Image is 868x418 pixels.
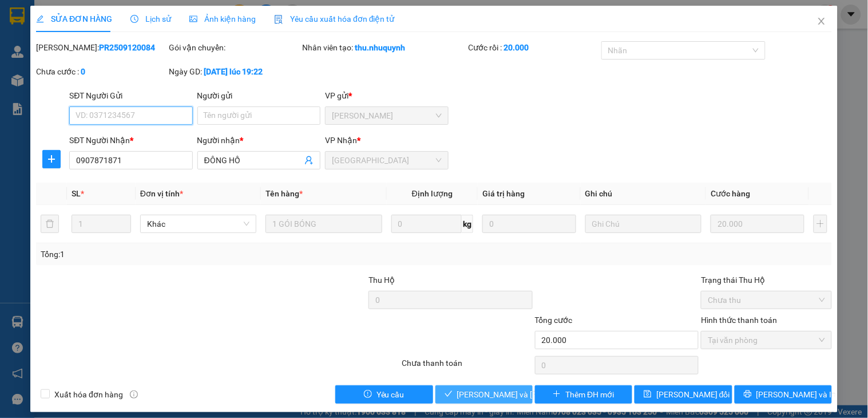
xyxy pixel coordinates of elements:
button: plusThêm ĐH mới [535,385,632,404]
span: VP Nhận [325,136,357,145]
b: thu.nhuquynh [355,43,405,52]
span: SỬA ĐƠN HÀNG [36,14,112,23]
p: VP [GEOGRAPHIC_DATA]: [5,41,167,69]
span: info-circle [130,391,138,399]
span: check [445,390,453,399]
span: exclamation-circle [364,390,372,399]
span: picture [189,15,197,23]
span: Lịch sử [130,14,171,23]
span: SL [72,189,81,198]
button: Close [806,6,838,38]
div: Tổng: 1 [41,248,336,261]
span: save [644,390,652,399]
div: Chưa cước : [36,65,167,78]
span: Tên hàng [265,189,303,198]
div: Người nhận [197,134,320,147]
div: VP gửi [325,89,448,102]
span: Thêm ĐH mới [565,388,614,401]
span: Định lượng [412,189,453,198]
input: 0 [711,215,804,233]
span: [PERSON_NAME]: [5,71,76,82]
b: 20.000 [504,43,529,52]
div: SĐT Người Gửi [69,89,192,102]
button: printer[PERSON_NAME] và In [735,385,832,404]
span: Giá trị hàng [482,189,525,198]
span: clock-circle [130,15,138,23]
label: Hình thức thanh toán [701,316,777,325]
div: Trạng thái Thu Hộ [701,274,831,286]
span: printer [744,390,752,399]
b: [DATE] lúc 19:22 [204,67,263,76]
span: Yêu cầu [376,388,405,401]
span: user-add [304,156,314,165]
strong: Khu K1, [PERSON_NAME] [PERSON_NAME], [PERSON_NAME][GEOGRAPHIC_DATA], [GEOGRAPHIC_DATA]PRTC - 0931... [5,73,163,116]
span: [PERSON_NAME] đổi [656,388,730,401]
div: SĐT Người Nhận [69,134,192,147]
div: Ngày GD: [169,65,300,78]
span: Yêu cầu xuất hóa đơn điện tử [274,14,395,23]
div: Nhân viên tạo: [302,41,466,54]
b: 0 [81,67,85,76]
span: Phan Rang [332,107,441,124]
strong: 342 [PERSON_NAME], P1, Q10, TP.HCM - 0931 556 979 [5,43,166,69]
span: Chưa thu [708,291,825,309]
span: [PERSON_NAME] và In [756,388,837,401]
div: Gói vận chuyển: [169,41,300,54]
div: Cước rồi : [469,41,599,54]
input: 0 [482,215,576,233]
span: Tại văn phòng [708,332,825,349]
span: plus [43,155,60,164]
span: edit [36,15,44,23]
button: plus [42,150,61,168]
span: Khác [147,215,249,232]
th: Ghi chú [581,183,706,205]
span: Đơn vị tính [140,189,183,198]
button: exclamation-circleYêu cầu [335,385,433,404]
button: save[PERSON_NAME] đổi [635,385,732,404]
span: Sài Gòn [332,152,441,169]
span: close [817,17,826,26]
div: [PERSON_NAME]: [36,41,167,54]
button: delete [41,215,59,233]
span: [PERSON_NAME] và [PERSON_NAME] hàng [457,388,612,401]
div: Chưa thanh toán [401,357,533,377]
input: VD: Bàn, Ghế [265,215,382,233]
strong: NHƯ QUỲNH [31,5,140,26]
span: Tổng cước [535,316,573,325]
div: Người gửi [197,89,320,102]
span: Thu Hộ [368,275,395,285]
span: kg [462,215,473,233]
input: Ghi Chú [585,215,701,233]
button: check[PERSON_NAME] và [PERSON_NAME] hàng [435,385,533,404]
span: Xuất hóa đơn hàng [50,388,128,401]
img: icon [274,15,283,24]
span: Ảnh kiện hàng [189,14,256,23]
span: Cước hàng [711,189,750,198]
span: plus [553,390,561,399]
button: plus [814,215,827,233]
b: PR2509120084 [99,43,155,52]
